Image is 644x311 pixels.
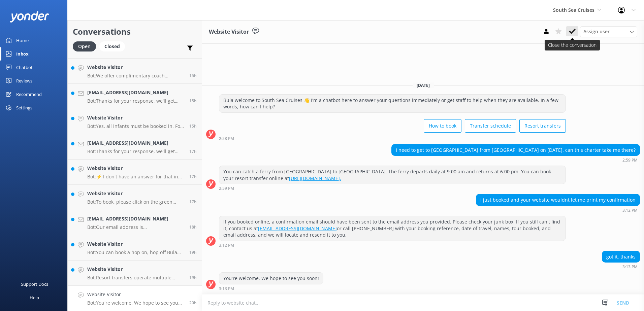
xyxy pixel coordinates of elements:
[68,261,202,286] a: Website VisitorBot:Resort transfers operate multiple times a day, every day, departing from [GEOG...
[68,160,202,185] a: Website VisitorBot:⚡ I don't have an answer for that in my knowledge base. Please try and rephras...
[219,95,566,112] div: Bula welcome to South Sea Cruises 👋 I'm a chatbot here to answer your questions immediately or ge...
[413,82,434,88] span: [DATE]
[73,25,197,38] h2: Conversations
[68,84,202,109] a: [EMAIL_ADDRESS][DOMAIN_NAME]Bot:Thanks for your response, we'll get back to you as soon as we can...
[10,11,49,22] img: yonder-white-logo.png
[219,243,234,247] strong: 3:12 PM
[583,28,610,35] span: Assign user
[189,123,197,129] span: 07:32pm 10-Aug-2025 (UTC +12:00) Pacific/Auckland
[87,190,184,197] h4: Website Visitor
[476,194,640,206] div: i just booked and your website wouldnt let me print my confirmation
[87,114,184,122] h4: Website Visitor
[30,291,39,304] div: Help
[87,123,184,129] p: Bot: Yes, all infants must be booked in. For resort transfers, children aged [DEMOGRAPHIC_DATA] y...
[476,208,640,212] div: 03:12pm 10-Aug-2025 (UTC +12:00) Pacific/Auckland
[553,7,594,13] span: South Sea Cruises
[424,119,461,133] button: How to book
[391,158,640,162] div: 02:59pm 10-Aug-2025 (UTC +12:00) Pacific/Auckland
[219,216,566,241] div: If you booked online, a confirmation email should have been sent to the email address you provide...
[68,59,202,84] a: Website VisitorBot:We offer complimentary coach transfers to and from [GEOGRAPHIC_DATA] and [GEOG...
[189,300,197,306] span: 03:13pm 10-Aug-2025 (UTC +12:00) Pacific/Auckland
[87,215,184,222] h4: [EMAIL_ADDRESS][DOMAIN_NAME]
[219,243,566,247] div: 03:12pm 10-Aug-2025 (UTC +12:00) Pacific/Auckland
[258,225,337,232] a: [EMAIL_ADDRESS][DOMAIN_NAME]
[87,291,184,298] h4: Website Visitor
[219,186,566,191] div: 02:59pm 10-Aug-2025 (UTC +12:00) Pacific/Auckland
[73,41,96,51] div: Open
[16,47,29,61] div: Inbox
[209,28,249,36] h3: Website Visitor
[219,287,234,291] strong: 3:13 PM
[219,186,234,191] strong: 2:59 PM
[189,249,197,255] span: 04:07pm 10-Aug-2025 (UTC +12:00) Pacific/Auckland
[622,158,638,162] strong: 2:59 PM
[87,165,184,172] h4: Website Visitor
[87,139,184,147] h4: [EMAIL_ADDRESS][DOMAIN_NAME]
[68,210,202,235] a: [EMAIL_ADDRESS][DOMAIN_NAME]Bot:Our email address is [EMAIL_ADDRESS][DOMAIN_NAME]. If you are exp...
[580,26,637,37] div: Assign User
[87,224,184,230] p: Bot: Our email address is [EMAIL_ADDRESS][DOMAIN_NAME]. If you are experiencing issues, you can a...
[87,89,184,96] h4: [EMAIL_ADDRESS][DOMAIN_NAME]
[16,34,29,47] div: Home
[87,300,184,306] p: Bot: You're welcome. We hope to see you soon!
[189,98,197,104] span: 08:01pm 10-Aug-2025 (UTC +12:00) Pacific/Auckland
[392,144,640,156] div: I need to get to [GEOGRAPHIC_DATA] from [GEOGRAPHIC_DATA] on [DATE]. can this charter take me there?
[219,273,323,284] div: You're welcome. We hope to see you soon!
[519,119,566,133] button: Resort transfers
[189,199,197,205] span: 05:46pm 10-Aug-2025 (UTC +12:00) Pacific/Auckland
[219,137,234,141] strong: 2:58 PM
[189,174,197,179] span: 06:14pm 10-Aug-2025 (UTC +12:00) Pacific/Auckland
[219,136,566,141] div: 02:58pm 10-Aug-2025 (UTC +12:00) Pacific/Auckland
[87,64,184,71] h4: Website Visitor
[16,101,32,114] div: Settings
[189,224,197,230] span: 05:19pm 10-Aug-2025 (UTC +12:00) Pacific/Auckland
[68,286,202,311] a: Website VisitorBot:You're welcome. We hope to see you soon!20h
[602,264,640,269] div: 03:13pm 10-Aug-2025 (UTC +12:00) Pacific/Auckland
[289,175,341,181] a: [URL][DOMAIN_NAME].
[87,98,184,104] p: Bot: Thanks for your response, we'll get back to you as soon as we can during opening hours.
[87,249,184,255] p: Bot: You can book a hop on, hop off Bula pass around the Yasawa Group of Islands via Awesome Adve...
[68,134,202,160] a: [EMAIL_ADDRESS][DOMAIN_NAME]Bot:Thanks for your response, we'll get back to you as soon as we can...
[189,73,197,78] span: 08:19pm 10-Aug-2025 (UTC +12:00) Pacific/Auckland
[189,275,197,280] span: 03:53pm 10-Aug-2025 (UTC +12:00) Pacific/Auckland
[622,265,638,269] strong: 3:13 PM
[99,41,125,51] div: Closed
[87,266,184,273] h4: Website Visitor
[622,208,638,212] strong: 3:12 PM
[16,88,42,101] div: Recommend
[87,174,184,180] p: Bot: ⚡ I don't have an answer for that in my knowledge base. Please try and rephrase your questio...
[189,148,197,154] span: 06:20pm 10-Aug-2025 (UTC +12:00) Pacific/Auckland
[87,275,184,281] p: Bot: Resort transfers operate multiple times a day, every day, departing from [GEOGRAPHIC_DATA] a...
[99,42,128,50] a: Closed
[87,73,184,79] p: Bot: We offer complimentary coach transfers to and from [GEOGRAPHIC_DATA] and [GEOGRAPHIC_DATA] h...
[602,251,640,263] div: got it, thanks
[68,185,202,210] a: Website VisitorBot:To book, please click on the green Book Now button on our website and follow t...
[68,109,202,134] a: Website VisitorBot:Yes, all infants must be booked in. For resort transfers, children aged [DEMOG...
[16,74,32,88] div: Reviews
[16,61,33,74] div: Chatbot
[73,42,99,50] a: Open
[21,277,48,291] div: Support Docs
[87,240,184,248] h4: Website Visitor
[219,286,323,291] div: 03:13pm 10-Aug-2025 (UTC +12:00) Pacific/Auckland
[87,199,184,205] p: Bot: To book, please click on the green Book Now button on our website and follow the prompts. Yo...
[68,235,202,261] a: Website VisitorBot:You can book a hop on, hop off Bula pass around the Yasawa Group of Islands vi...
[465,119,516,133] button: Transfer schedule
[219,166,566,184] div: You can catch a ferry from [GEOGRAPHIC_DATA] to [GEOGRAPHIC_DATA]. The ferry departs daily at 9:0...
[87,148,184,154] p: Bot: Thanks for your response, we'll get back to you as soon as we can during opening hours.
